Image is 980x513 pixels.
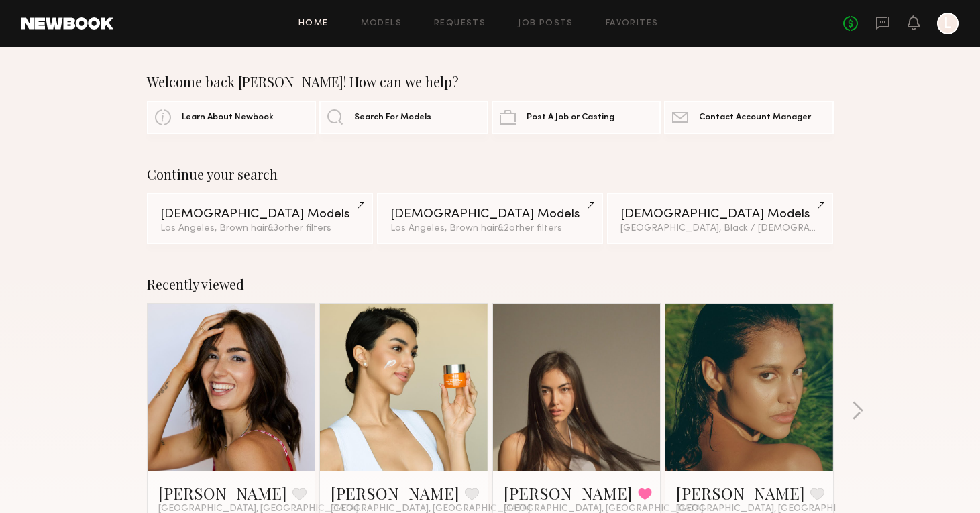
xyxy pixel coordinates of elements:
span: Search For Models [354,113,431,122]
a: Learn About Newbook [147,101,316,134]
div: [DEMOGRAPHIC_DATA] Models [160,208,360,221]
div: [DEMOGRAPHIC_DATA] Models [620,208,820,221]
span: Learn About Newbook [182,113,274,122]
a: [DEMOGRAPHIC_DATA] ModelsLos Angeles, Brown hair&3other filters [147,193,373,244]
div: Welcome back [PERSON_NAME]! How can we help? [147,74,834,90]
a: Contact Account Manager [664,101,833,134]
a: L [937,13,959,34]
a: Search For Models [319,101,488,134]
span: Post A Job or Casting [527,113,614,122]
span: & 2 other filter s [498,224,562,233]
span: & 3 other filter s [268,224,331,233]
a: Models [361,19,402,28]
a: Requests [434,19,486,28]
a: [PERSON_NAME] [158,482,287,504]
a: Favorites [606,19,659,28]
a: Post A Job or Casting [492,101,661,134]
a: [DEMOGRAPHIC_DATA] Models[GEOGRAPHIC_DATA], Black / [DEMOGRAPHIC_DATA] [607,193,833,244]
a: [DEMOGRAPHIC_DATA] ModelsLos Angeles, Brown hair&2other filters [377,193,603,244]
div: Recently viewed [147,276,834,292]
a: [PERSON_NAME] [676,482,805,504]
a: Job Posts [518,19,574,28]
div: Los Angeles, Brown hair [160,224,360,233]
div: [GEOGRAPHIC_DATA], Black / [DEMOGRAPHIC_DATA] [620,224,820,233]
div: [DEMOGRAPHIC_DATA] Models [390,208,590,221]
span: Contact Account Manager [699,113,811,122]
div: Continue your search [147,166,834,182]
a: Home [298,19,329,28]
a: [PERSON_NAME] [331,482,459,504]
a: [PERSON_NAME] [504,482,633,504]
div: Los Angeles, Brown hair [390,224,590,233]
